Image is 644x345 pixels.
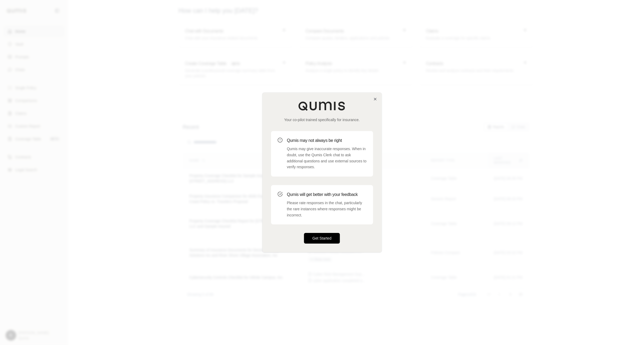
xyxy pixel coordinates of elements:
p: Qumis may give inaccurate responses. When in doubt, use the Qumis Clerk chat to ask additional qu... [287,146,367,170]
p: Please rate responses in the chat, particularly the rare instances where responses might be incor... [287,200,367,218]
p: Your co-pilot trained specifically for insurance. [271,117,373,122]
button: Get Started [304,233,340,244]
img: Qumis Logo [298,101,346,111]
h3: Qumis may not always be right [287,137,367,144]
h3: Qumis will get better with your feedback [287,191,367,198]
